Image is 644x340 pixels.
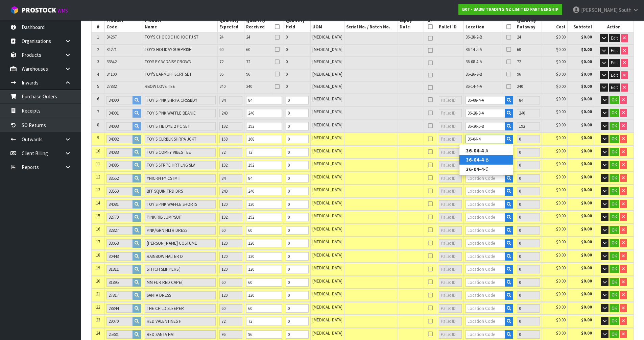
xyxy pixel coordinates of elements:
[145,148,216,156] input: Product Name
[106,109,133,117] input: Product Code
[556,96,566,102] span: $0.00
[246,304,282,313] input: Received
[619,7,631,13] span: South
[106,252,133,261] input: Product Code
[106,71,117,77] span: 34100
[145,174,216,183] input: Product Name
[581,148,592,154] strong: $0.00
[106,34,117,40] span: 34267
[556,174,566,180] span: $0.00
[612,175,617,181] span: OK
[612,97,617,103] span: OK
[145,47,191,52] span: TOY'S HOLIDAY SURPRISE
[312,83,342,89] span: [MEDICAL_DATA]
[246,187,282,195] input: Received
[515,16,542,32] th: Quantity Putaway
[106,83,117,89] span: 27832
[145,200,216,209] input: Product Name
[517,161,540,169] input: Putaway
[462,6,558,12] strong: B07 - BABW TRADING NZ LIMITED PARTNERSHIP
[610,174,619,182] button: OK
[145,59,191,65] span: TOYS EYLW DAISY CROWN
[219,59,223,65] span: 72
[286,200,309,209] input: Held
[517,239,540,247] input: Putaway
[610,96,619,104] button: OK
[609,59,620,67] button: Edit
[612,149,617,155] span: OK
[556,213,566,219] span: $0.00
[145,187,216,195] input: Product Name
[610,226,619,234] button: OK
[246,109,282,117] input: Received
[312,96,342,102] span: [MEDICAL_DATA]
[106,161,133,169] input: Product Code
[466,187,505,195] input: Location Code
[218,16,244,32] th: Quantity Expected
[286,161,309,169] input: Held
[466,71,482,77] span: 36-26-3-B
[466,200,505,209] input: Location Code
[219,96,242,104] input: Expected
[96,226,100,232] span: 16
[459,155,513,164] a: 36-04-4-B
[517,135,540,143] input: Putaway
[219,200,242,209] input: Expected
[96,174,100,180] span: 12
[219,83,225,89] span: 240
[581,71,592,77] strong: $0.00
[466,213,505,221] input: Location Code
[612,136,617,142] span: OK
[466,96,505,104] input: Location Code
[312,252,342,258] span: [MEDICAL_DATA]
[594,16,634,32] th: Action
[612,331,617,337] span: OK
[246,213,282,221] input: Received
[219,213,242,221] input: Expected
[145,252,216,261] input: Product Name
[466,317,505,325] input: Location Code
[145,161,216,169] input: Product Name
[246,59,250,65] span: 72
[612,201,617,207] span: OK
[611,60,618,66] span: Edit
[612,162,617,168] span: OK
[612,318,617,324] span: OK
[439,239,461,247] input: Pallet ID
[246,226,282,235] input: Received
[106,122,133,130] input: Product Code
[96,213,100,219] span: 15
[106,187,133,195] input: Product Code
[517,59,521,65] span: 72
[439,213,461,221] input: Pallet ID
[517,47,521,52] span: 60
[312,187,342,193] span: [MEDICAL_DATA]
[466,156,484,163] strong: 36-04-4
[97,34,99,40] span: 1
[610,304,619,312] button: OK
[567,16,594,32] th: Subtotal
[96,161,100,167] span: 11
[466,304,505,313] input: Location Code
[286,135,309,143] input: Held
[286,330,309,339] input: Held
[97,96,99,102] span: 6
[466,291,505,299] input: Location Code
[219,71,223,77] span: 96
[246,148,282,156] input: Received
[312,34,342,40] span: [MEDICAL_DATA]
[466,122,505,130] input: Location Code
[219,187,242,195] input: Expected
[611,35,618,41] span: Edit
[609,47,620,55] button: Edit
[517,200,540,209] input: Putaway
[556,34,566,40] span: $0.00
[143,16,218,32] th: Product Name
[398,16,424,32] th: Expiry Date
[246,83,252,89] span: 240
[106,59,117,65] span: 33542
[466,278,505,287] input: Location Code
[517,122,540,130] input: Putaway
[97,83,99,89] span: 5
[106,96,133,104] input: Product Code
